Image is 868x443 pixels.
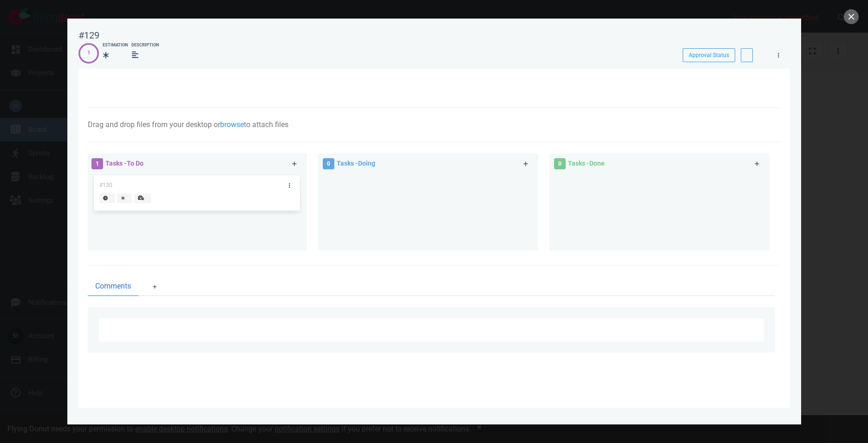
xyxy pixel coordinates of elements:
span: Tasks - Done [568,160,605,167]
button: close [844,9,859,24]
span: Drag and drop files from your desktop or [88,120,220,129]
span: Tasks - To Do [105,160,144,167]
div: Estimation [103,42,128,49]
span: 0 [554,158,566,169]
span: Comments [95,281,131,292]
div: 1 [87,49,90,57]
span: to attach files [244,120,288,129]
div: #129 [78,30,99,41]
span: 1 [91,158,103,169]
span: Tasks - Doing [337,160,375,167]
button: Approval Status [683,48,735,62]
a: browse [220,120,244,129]
div: Description [131,42,159,49]
span: 0 [323,158,334,169]
span: #130 [99,182,112,188]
